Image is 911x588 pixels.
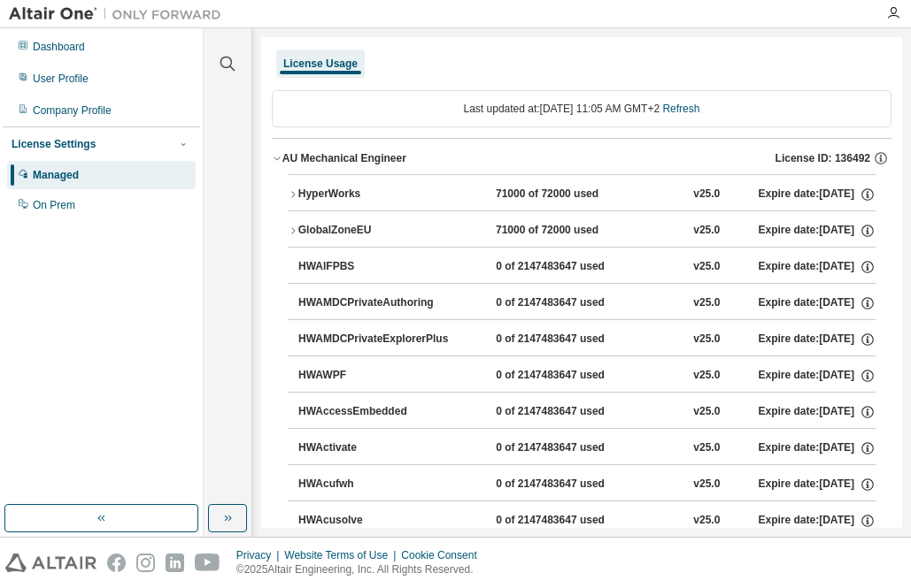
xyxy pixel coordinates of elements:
button: HyperWorks71000 of 72000 usedv25.0Expire date:[DATE] [288,175,876,214]
button: HWAMDCPrivateExplorerPlus0 of 2147483647 usedv25.0Expire date:[DATE] [298,320,876,359]
div: AU Mechanical Engineer [282,151,406,165]
div: v25.0 [693,404,720,420]
div: 0 of 2147483647 used [496,477,655,493]
div: Privacy [236,548,284,562]
div: 0 of 2147483647 used [496,440,655,456]
div: 0 of 2147483647 used [496,368,655,384]
div: Cookie Consent [401,548,487,562]
div: 71000 of 72000 used [496,187,655,202]
img: altair_logo.svg [5,554,97,572]
div: Expire date: [DATE] [759,332,876,347]
span: License ID: 136492 [776,151,870,165]
div: v25.0 [693,259,720,275]
div: HWAMDCPrivateAuthoring [298,295,458,311]
div: Expire date: [DATE] [759,223,876,239]
div: v25.0 [693,187,720,202]
div: HWAMDCPrivateExplorerPlus [298,332,458,347]
div: Expire date: [DATE] [759,368,876,384]
div: License Settings [12,137,96,151]
div: Expire date: [DATE] [759,404,876,420]
div: Expire date: [DATE] [759,513,876,529]
div: 0 of 2147483647 used [496,259,655,275]
div: v25.0 [693,440,720,456]
div: GlobalZoneEU [298,223,458,239]
a: Refresh [662,103,699,115]
div: HWAcusolve [298,513,458,529]
div: Expire date: [DATE] [759,295,876,311]
div: 71000 of 72000 used [496,223,655,239]
button: HWAMDCPrivateAuthoring0 of 2147483647 usedv25.0Expire date:[DATE] [298,284,876,323]
div: Expire date: [DATE] [759,259,876,275]
div: Expire date: [DATE] [759,440,876,456]
div: v25.0 [693,223,720,239]
div: HyperWorks [298,187,458,202]
div: Expire date: [DATE] [759,187,876,202]
div: v25.0 [693,368,720,384]
img: Altair One [9,5,230,23]
div: 0 of 2147483647 used [496,404,655,420]
div: HWAIFPBS [298,259,458,275]
img: instagram.svg [136,554,155,572]
div: User Profile [33,72,89,86]
button: HWAIFPBS0 of 2147483647 usedv25.0Expire date:[DATE] [298,248,876,286]
div: v25.0 [693,295,720,311]
div: On Prem [33,198,75,212]
button: HWAcusolve0 of 2147483647 usedv25.0Expire date:[DATE] [298,501,876,540]
div: HWAcufwh [298,477,458,493]
div: v25.0 [693,477,720,493]
div: HWActivate [298,440,458,456]
div: 0 of 2147483647 used [496,513,655,529]
button: AU Mechanical EngineerLicense ID: 136492 [272,139,892,178]
button: HWActivate0 of 2147483647 usedv25.0Expire date:[DATE] [298,429,876,468]
button: GlobalZoneEU71000 of 72000 usedv25.0Expire date:[DATE] [288,211,876,250]
div: HWAccessEmbedded [298,404,458,420]
p: © 2025 Altair Engineering, Inc. All Rights Reserved. [236,562,488,577]
div: 0 of 2147483647 used [496,332,655,347]
div: Last updated at: [DATE] 11:05 AM GMT+2 [272,90,892,127]
div: Website Terms of Use [284,548,401,562]
img: youtube.svg [195,554,220,572]
div: HWAWPF [298,368,458,384]
div: Company Profile [33,103,112,118]
div: Managed [33,168,79,182]
button: HWAccessEmbedded0 of 2147483647 usedv25.0Expire date:[DATE] [298,393,876,431]
div: Dashboard [33,40,85,54]
button: HWAcufwh0 of 2147483647 usedv25.0Expire date:[DATE] [298,465,876,504]
div: License Usage [283,57,358,71]
img: linkedin.svg [166,554,184,572]
button: HWAWPF0 of 2147483647 usedv25.0Expire date:[DATE] [298,356,876,395]
div: Expire date: [DATE] [759,477,876,493]
img: facebook.svg [107,554,126,572]
div: 0 of 2147483647 used [496,295,655,311]
div: v25.0 [693,513,720,529]
div: v25.0 [693,332,720,347]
